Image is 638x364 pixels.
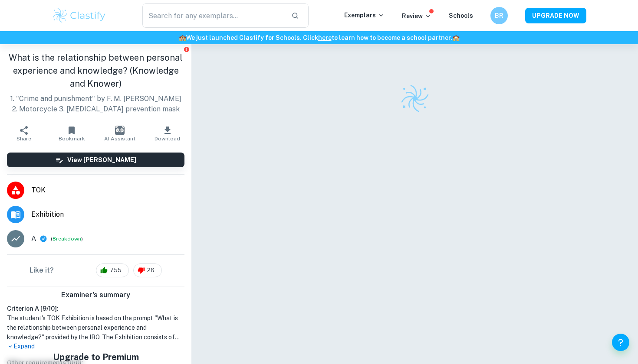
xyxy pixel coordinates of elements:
h6: Examiner's summary [3,290,188,300]
span: Download [155,136,180,142]
h6: We just launched Clastify for Schools. Click to learn how to become a school partner. [2,33,636,42]
h5: Upgrade to Premium [36,351,156,364]
p: A [31,234,36,244]
h6: View [PERSON_NAME] [67,155,136,165]
span: Bookmark [59,136,85,142]
img: AI Assistant [115,126,125,135]
h1: The student's TOK Exhibition is based on the prompt "What is the relationship between personal ex... [7,313,184,342]
button: Breakdown [53,235,81,243]
a: Schools [449,12,473,19]
button: BR [490,7,508,24]
span: 755 [105,266,126,275]
div: 755 [96,263,129,277]
span: AI Assistant [104,136,135,142]
span: 26 [142,266,159,275]
p: Review [402,11,431,21]
span: Share [16,136,31,142]
button: Download [144,121,191,146]
button: Report issue [183,46,190,52]
h1: What is the relationship between personal experience and knowledge? (Knowledge and Knower) [7,51,184,90]
img: Clastify logo [52,7,107,24]
div: 26 [133,263,162,277]
span: 🏫 [452,34,460,41]
p: Exemplars [344,10,385,20]
span: Exhibition [31,209,184,220]
button: AI Assistant [96,121,144,146]
input: Search for any exemplars... [142,3,284,28]
button: View [PERSON_NAME] [7,153,184,167]
h6: BR [494,11,504,20]
h6: Like it? [30,265,54,276]
span: ( ) [51,235,83,243]
span: TOK [31,185,184,195]
button: UPGRADE NOW [525,8,586,23]
h6: Criterion A [ 9 / 10 ]: [7,304,184,313]
p: Expand [7,342,184,351]
button: Help and Feedback [612,334,629,351]
span: 🏫 [179,34,186,41]
button: Bookmark [48,121,95,146]
img: Clastify logo [400,83,430,114]
a: here [318,34,332,41]
p: 1. "Crime and punishment" by F. M. [PERSON_NAME] 2. Motorcycle 3. [MEDICAL_DATA] prevention mask [7,94,184,114]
